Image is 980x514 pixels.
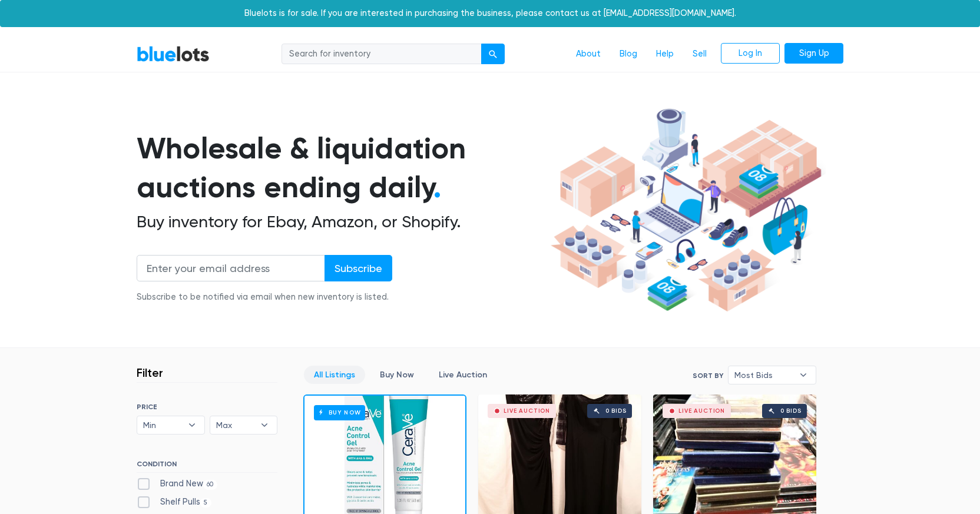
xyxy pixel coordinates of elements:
[734,366,793,384] span: Most Bids
[647,43,683,65] a: Help
[693,370,723,381] label: Sort By
[200,498,211,508] span: 5
[504,408,550,414] div: Live Auction
[203,480,217,489] span: 60
[304,366,365,384] a: All Listings
[137,129,547,207] h1: Wholesale & liquidation auctions ending daily
[137,212,547,232] h2: Buy inventory for Ebay, Amazon, or Shopify.
[780,408,802,414] div: 0 bids
[547,103,826,317] img: hero-ee84e7d0318cb26816c560f6b4441b76977f77a177738b4e94f68c95b2b83dbb.png
[137,496,211,509] label: Shelf Pulls
[567,43,610,65] a: About
[180,416,204,434] b: ▾
[721,43,780,64] a: Log In
[137,255,325,281] input: Enter your email address
[282,44,482,65] input: Search for inventory
[216,416,255,434] span: Max
[143,416,182,434] span: Min
[137,460,277,473] h6: CONDITION
[683,43,716,65] a: Sell
[314,405,365,420] h6: Buy Now
[325,255,392,281] input: Subscribe
[137,291,392,304] div: Subscribe to be notified via email when new inventory is listed.
[137,366,163,380] h3: Filter
[137,403,277,411] h6: PRICE
[252,416,277,434] b: ▾
[429,366,497,384] a: Live Auction
[678,408,725,414] div: Live Auction
[610,43,647,65] a: Blog
[791,366,816,384] b: ▾
[605,408,627,414] div: 0 bids
[370,366,424,384] a: Buy Now
[137,477,217,490] label: Brand New
[433,170,441,205] span: .
[137,45,210,62] a: BlueLots
[784,43,843,64] a: Sign Up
